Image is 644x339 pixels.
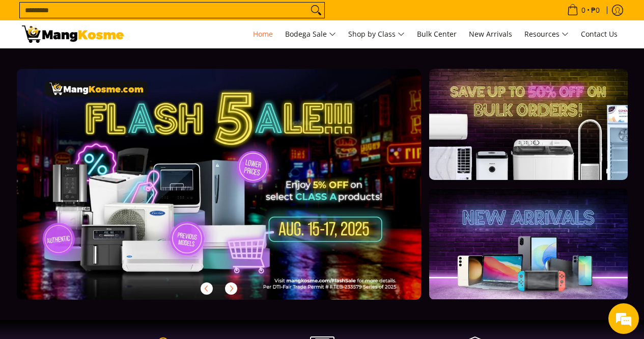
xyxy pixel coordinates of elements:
span: • [564,5,603,16]
img: Mang Kosme: Your Home Appliances Warehouse Sale Partner! [22,25,124,43]
button: Previous [195,277,218,300]
a: Bulk Center [412,20,462,48]
a: Contact Us [576,20,623,48]
span: 0 [580,7,587,14]
a: New Arrivals [464,20,517,48]
span: ₱0 [590,7,601,14]
span: Resources [524,28,569,41]
a: More [17,69,454,316]
span: Bulk Center [417,29,457,39]
a: Home [248,20,278,48]
span: Contact Us [581,29,618,39]
span: New Arrivals [469,29,512,39]
span: Home [253,29,273,39]
a: Resources [519,20,574,48]
button: Next [220,277,242,300]
nav: Main Menu [134,20,623,48]
button: Search [308,3,324,18]
a: Bodega Sale [280,20,341,48]
span: Bodega Sale [285,28,336,41]
span: Shop by Class [348,28,405,41]
a: Shop by Class [343,20,410,48]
